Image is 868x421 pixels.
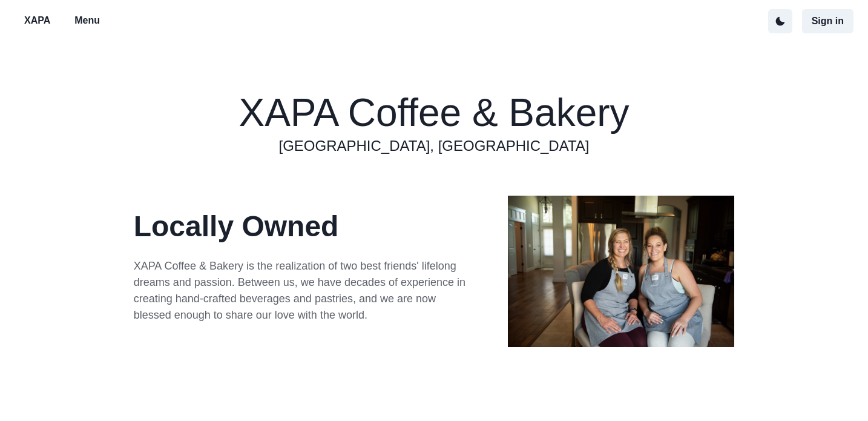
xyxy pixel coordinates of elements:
p: XAPA [24,13,50,28]
img: xapa owners [508,196,735,347]
h1: XAPA Coffee & Bakery [238,91,629,136]
a: [GEOGRAPHIC_DATA], [GEOGRAPHIC_DATA] [279,135,590,157]
p: Locally Owned [134,205,474,248]
button: active dark theme mode [768,9,792,33]
p: Menu [74,13,100,28]
button: Sign in [802,9,853,33]
p: XAPA Coffee & Bakery is the realization of two best friends' lifelong dreams and passion. Between... [134,258,474,323]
